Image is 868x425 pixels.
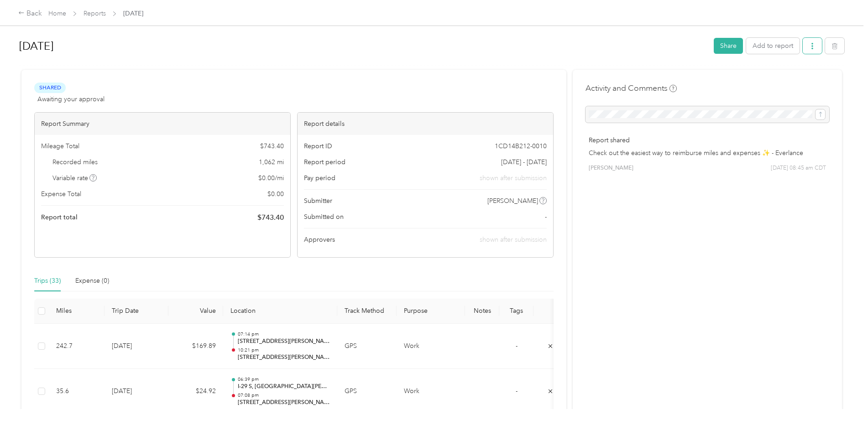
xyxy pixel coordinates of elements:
p: [STREET_ADDRESS][PERSON_NAME][PERSON_NAME] [238,337,330,346]
div: Report details [298,113,553,135]
p: Report shared [589,135,826,145]
div: Trips (33) [34,276,61,286]
span: [PERSON_NAME] [589,164,633,172]
span: Pay period [304,173,335,183]
th: Trip Date [105,299,168,324]
button: Share [714,38,743,54]
th: Value [168,299,223,324]
span: Mileage Total [41,141,79,151]
p: 07:14 pm [238,331,330,337]
span: shown after submission [480,173,547,183]
div: Report Summary [35,113,290,135]
span: - [516,342,518,350]
a: Home [48,10,66,17]
th: Tags [499,299,533,324]
span: Recorded miles [52,157,98,167]
span: shown after submission [480,236,547,244]
div: Back [18,8,42,19]
td: Work [397,369,465,415]
span: Variable rate [52,173,97,183]
a: Reports [84,10,106,17]
span: [DATE] 08:45 am CDT [771,164,826,172]
span: $ 743.40 [260,141,284,151]
th: Notes [465,299,499,324]
span: $ 743.40 [257,212,284,223]
td: 242.7 [49,324,105,369]
h4: Activity and Comments [586,83,677,94]
p: 06:39 pm [238,376,330,383]
p: 07:08 pm [238,392,330,399]
span: - [516,387,518,395]
span: [PERSON_NAME] [487,196,538,206]
span: 1CD14B212-0010 [495,141,547,151]
span: Report total [41,212,78,222]
h1: Sep 2025 [19,35,707,57]
span: [DATE] - [DATE] [501,157,547,167]
span: $ 0.00 [267,189,284,199]
th: Location [223,299,337,324]
span: Report ID [304,141,332,151]
span: Submitter [304,196,332,206]
span: [DATE] [123,9,143,18]
span: Expense Total [41,189,81,199]
span: - [545,212,547,222]
td: $169.89 [168,324,223,369]
td: 35.6 [49,369,105,415]
th: Track Method [337,299,397,324]
td: GPS [337,324,397,369]
span: Shared [34,83,66,93]
th: Miles [49,299,105,324]
iframe: Everlance-gr Chat Button Frame [817,374,868,425]
span: Report period [304,157,345,167]
span: Awaiting your approval [37,94,105,104]
p: 10:21 pm [238,347,330,353]
td: GPS [337,369,397,415]
td: [DATE] [105,324,168,369]
button: Add to report [746,38,800,54]
td: [DATE] [105,369,168,415]
p: [STREET_ADDRESS][PERSON_NAME][PERSON_NAME] [238,353,330,362]
td: Work [397,324,465,369]
p: [STREET_ADDRESS][PERSON_NAME][PERSON_NAME] [238,399,330,407]
span: Approvers [304,235,335,244]
div: Expense (0) [75,276,109,286]
span: 1,062 mi [259,157,284,167]
span: $ 0.00 / mi [258,173,284,183]
span: Submitted on [304,212,344,222]
p: Check out the easiest way to reimburse miles and expenses ✨ - Everlance [589,148,826,158]
th: Purpose [397,299,465,324]
td: $24.92 [168,369,223,415]
p: I-29 S, [GEOGRAPHIC_DATA][PERSON_NAME], [GEOGRAPHIC_DATA] [238,383,330,391]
